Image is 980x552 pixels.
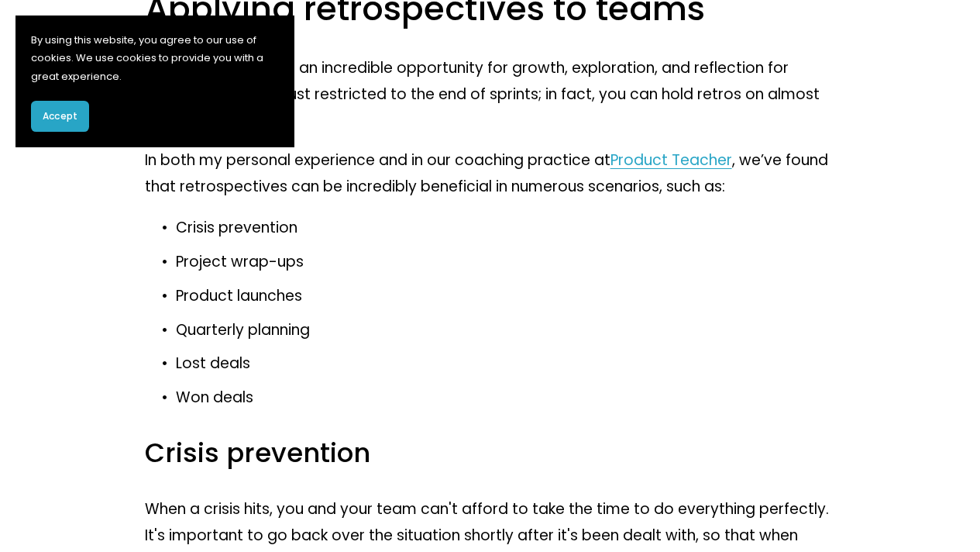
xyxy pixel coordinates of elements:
[31,31,279,85] p: By using this website, you agree to our use of cookies. We use cookies to provide you with a grea...
[31,101,89,132] button: Accept
[145,147,836,201] p: In both my personal experience and in our coaching practice at , we’ve found that retrospectives ...
[176,283,836,309] p: Product launches
[176,317,836,343] p: Quarterly planning
[145,55,836,135] p: Retrospectives offer an incredible opportunity for growth, exploration, and reflection for teams....
[15,16,294,147] section: Cookie banner
[176,385,836,411] p: Won deals
[610,150,732,171] a: Product Teacher
[176,215,836,241] p: Crisis prevention
[43,109,77,123] span: Accept
[145,436,836,471] h3: Crisis prevention
[176,249,836,275] p: Project wrap-ups
[176,350,836,377] p: Lost deals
